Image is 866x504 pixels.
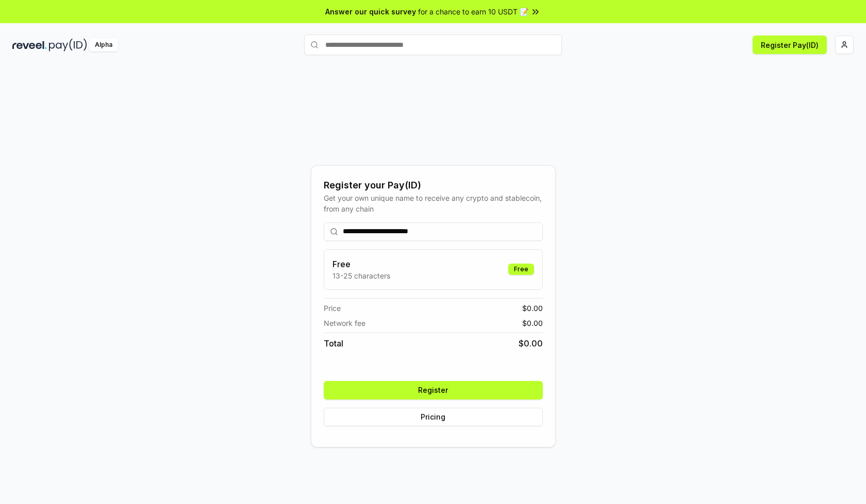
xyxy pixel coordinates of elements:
div: Get your own unique name to receive any crypto and stablecoin, from any chain [324,193,543,214]
span: Total [324,337,343,350]
h3: Free [332,258,390,270]
span: for a chance to earn 10 USDT 📝 [418,6,528,17]
button: Register [324,381,543,399]
span: $ 0.00 [522,318,543,328]
button: Pricing [324,408,543,426]
img: pay_id [49,39,87,51]
div: Register your Pay(ID) [324,178,543,193]
span: $ 0.00 [519,337,543,350]
span: Network fee [324,318,365,328]
div: Alpha [89,39,118,51]
span: $ 0.00 [522,303,543,314]
button: Register Pay(ID) [753,36,827,54]
span: Price [324,303,341,314]
div: Free [508,264,534,275]
p: 13-25 characters [332,270,390,281]
img: reveel_dark [12,39,47,51]
span: Answer our quick survey [325,6,416,17]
